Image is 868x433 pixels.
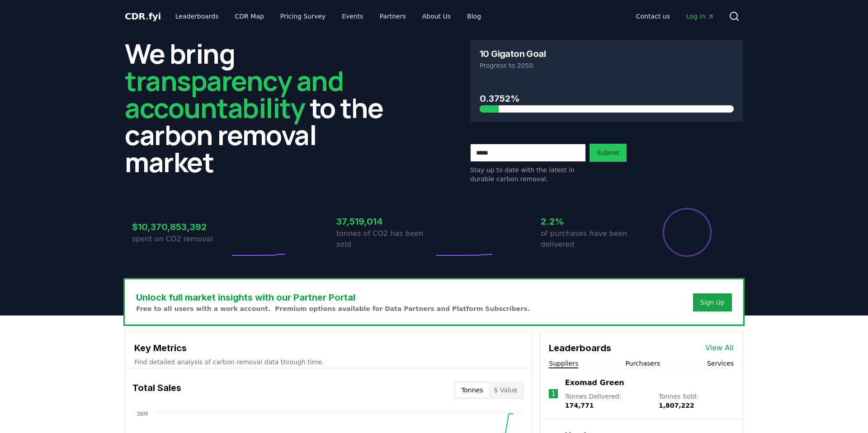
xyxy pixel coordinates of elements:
[629,8,677,24] a: Contact us
[125,11,161,22] span: CDR fyi
[693,293,732,311] button: Sign Up
[551,388,556,399] p: 1
[125,62,343,126] span: transparency and accountability
[373,8,413,24] a: Partners
[541,228,638,250] p: of purchases have been delivered
[705,343,734,353] a: View All
[125,40,398,175] h2: We bring to the carbon removal market
[549,359,578,368] button: Suppliers
[565,402,594,409] span: 174,771
[132,381,181,399] h3: Total Sales
[335,8,370,24] a: Events
[590,144,627,162] button: Submit
[700,298,725,307] a: Sign Up
[679,8,722,24] a: Log in
[273,8,333,24] a: Pricing Survey
[456,383,488,397] button: Tonnes
[565,377,624,388] a: Exomad Green
[132,220,230,234] h3: $10,370,853,392
[228,8,271,24] a: CDR Map
[136,291,530,304] h3: Unlock full market insights with our Partner Portal
[168,8,226,24] a: Leaderboards
[707,359,734,368] button: Services
[146,11,149,22] span: .
[132,234,230,245] p: spent on CO2 removal
[415,8,458,24] a: About Us
[136,304,530,313] p: Free to all users with a work account. Premium options available for Data Partners and Platform S...
[336,228,434,250] p: tonnes of CO2 has been sold
[549,341,611,355] h3: Leaderboards
[480,61,734,70] p: Progress to 2050
[629,8,722,24] nav: Main
[134,358,523,367] p: Find detailed analysis of carbon removal data through time.
[480,49,546,58] h3: 10 Gigaton Goal
[659,392,734,410] p: Tonnes Sold :
[480,92,734,105] h3: 0.3752%
[489,383,523,397] button: $ Value
[134,341,523,355] h3: Key Metrics
[460,8,488,24] a: Blog
[659,402,694,409] span: 1,807,222
[168,8,488,24] nav: Main
[686,12,714,21] span: Log in
[662,207,712,258] div: Percentage of sales delivered
[136,411,148,417] tspan: 38M
[336,215,434,228] h3: 37,519,014
[125,10,161,23] a: CDR.fyi
[470,165,586,184] p: Stay up to date with the latest in durable carbon removal.
[625,359,660,368] button: Purchasers
[565,392,650,410] p: Tonnes Delivered :
[541,215,638,228] h3: 2.2%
